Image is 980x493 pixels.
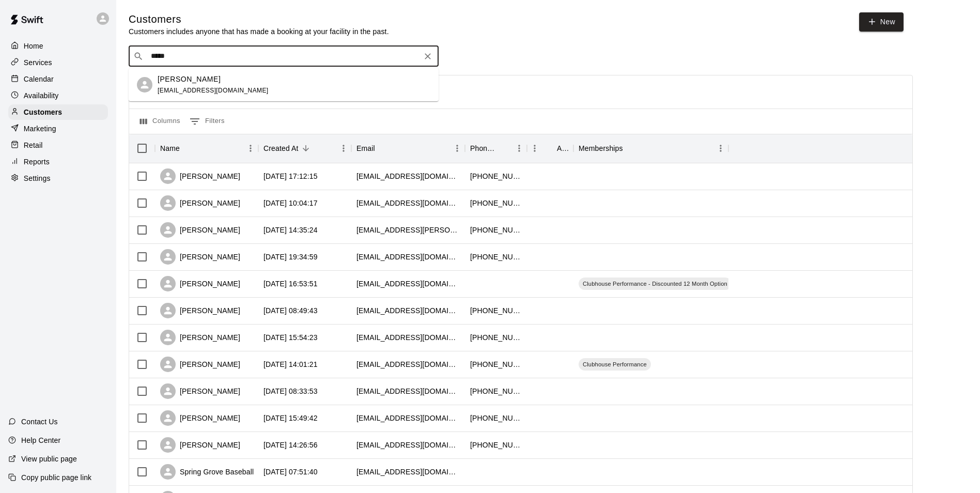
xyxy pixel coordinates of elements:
[356,171,460,181] div: dpoole4183@aol.com
[160,195,240,211] div: [PERSON_NAME]
[263,305,318,316] div: 2025-09-04 08:49:43
[336,141,351,156] button: Menu
[8,55,108,70] a: Services
[263,332,318,343] div: 2025-08-25 15:54:23
[356,413,460,423] div: cndthatcher@yahoo.com
[579,134,623,163] div: Memberships
[137,77,152,93] div: Piper Stank
[263,359,318,369] div: 2025-08-25 14:01:21
[160,410,240,426] div: [PERSON_NAME]
[470,252,522,262] div: +17179911303
[356,279,460,289] div: john5717@aol.com
[160,357,240,372] div: [PERSON_NAME]
[160,383,240,399] div: [PERSON_NAME]
[24,57,52,68] p: Services
[299,141,313,156] button: Sort
[470,305,522,316] div: +17179169291
[160,168,240,184] div: [PERSON_NAME]
[511,141,527,156] button: Menu
[137,113,183,130] button: Select columns
[263,171,318,181] div: 2025-09-16 17:12:15
[24,41,43,51] p: Home
[180,141,194,156] button: Sort
[356,134,375,163] div: Email
[24,140,43,150] p: Retail
[579,278,732,290] div: Clubhouse Performance - Discounted 12 Month Option
[160,222,240,238] div: [PERSON_NAME]
[160,303,240,318] div: [PERSON_NAME]
[8,121,108,136] a: Marketing
[8,38,108,54] a: Home
[470,171,522,181] div: +16033967627
[470,134,497,163] div: Phone Number
[129,12,389,26] h5: Customers
[573,134,728,163] div: Memberships
[158,87,269,94] span: [EMAIL_ADDRESS][DOMAIN_NAME]
[351,134,465,163] div: Email
[160,134,180,163] div: Name
[623,141,637,156] button: Sort
[24,124,56,134] p: Marketing
[129,26,389,37] p: Customers includes anyone that has made a booking at your facility in the past.
[465,134,527,163] div: Phone Number
[356,198,460,208] div: mchickey14@gmail.com
[21,472,91,483] p: Copy public page link
[24,90,59,101] p: Availability
[160,249,240,265] div: [PERSON_NAME]
[263,386,318,396] div: 2025-08-17 08:33:53
[129,46,439,67] div: Search customers by name or email
[579,358,651,371] div: Clubhouse Performance
[579,280,732,288] span: Clubhouse Performance - Discounted 12 Month Option
[356,467,460,477] div: president@springgrovebaseball.com
[243,141,258,156] button: Menu
[263,252,318,262] div: 2025-09-08 19:34:59
[8,154,108,170] a: Reports
[8,71,108,87] a: Calendar
[470,198,522,208] div: +14109130138
[579,360,651,368] span: Clubhouse Performance
[470,359,522,369] div: +17174767527
[356,332,460,343] div: stopatnothing97@gmail.com
[24,74,54,84] p: Calendar
[263,225,318,235] div: 2025-09-14 14:35:24
[160,464,254,480] div: Spring Grove Baseball
[263,440,318,450] div: 2025-08-10 14:26:56
[187,113,227,130] button: Show filters
[421,49,435,64] button: Clear
[470,413,522,423] div: +17176824474
[24,107,62,117] p: Customers
[8,88,108,103] a: Availability
[375,141,390,156] button: Sort
[713,141,728,156] button: Menu
[263,413,318,423] div: 2025-08-13 15:49:42
[24,173,51,183] p: Settings
[8,137,108,153] a: Retail
[356,252,460,262] div: megan.gordon1515@yahoo.com
[527,141,542,156] button: Menu
[263,134,299,163] div: Created At
[263,198,318,208] div: 2025-09-15 10:04:17
[155,134,258,163] div: Name
[160,330,240,345] div: [PERSON_NAME]
[356,305,460,316] div: dctate913@gmail.com
[356,225,460,235] div: kara.altland@gmail.com
[470,332,522,343] div: +14432771787
[470,386,522,396] div: +14107908185
[356,386,460,396] div: liciamolz07@gmail.com
[263,279,318,289] div: 2025-09-04 16:53:51
[160,437,240,453] div: [PERSON_NAME]
[21,417,58,427] p: Contact Us
[158,74,221,85] p: [PERSON_NAME]
[258,134,351,163] div: Created At
[542,141,557,156] button: Sort
[449,141,465,156] button: Menu
[8,171,108,186] a: Settings
[263,467,318,477] div: 2025-08-08 07:51:40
